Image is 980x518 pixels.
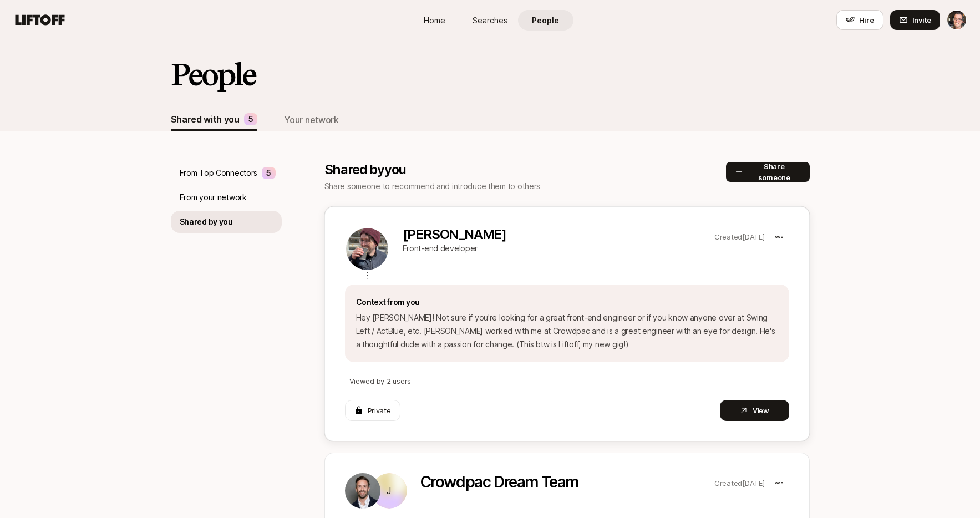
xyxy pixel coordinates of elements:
img: Eric Smith [947,11,966,29]
p: From your network [180,191,247,204]
img: 9459f226_b952_4cdc_ade2_23b79d4c6f8c.jpg [346,228,388,270]
p: [PERSON_NAME] [403,227,710,242]
a: Home [407,10,463,31]
p: Viewed by 2 users [349,375,412,387]
button: Hire [836,10,883,30]
span: Invite [912,14,931,26]
p: 5 [266,166,271,180]
p: From Top Connectors [180,166,258,180]
span: Home [424,14,445,26]
div: Shared with you [171,112,240,126]
p: Context from you [356,296,778,309]
p: Created [DATE] [714,478,765,489]
div: Your network [284,113,338,127]
p: 5 [248,113,253,126]
img: 49cc058c_9620_499c_84f2_197a57c98584.jpg [345,473,380,509]
span: Searches [473,14,507,26]
a: Searches [463,10,518,31]
span: People [532,14,559,26]
p: Private [368,405,391,416]
p: Hey [PERSON_NAME]! Not sure if you're looking for a great front-end engineer or if you know anyon... [356,311,778,351]
p: Share someone to recommend and introduce them to others [324,180,726,193]
p: Shared by you [324,162,726,177]
button: Share someone [726,162,810,182]
p: Shared by you [180,215,233,228]
p: Front-end developer [403,245,710,252]
a: People [518,10,573,31]
button: Shared with you5 [171,109,258,131]
button: View [720,400,789,421]
span: Hire [859,14,874,26]
p: Created [DATE] [714,231,765,242]
button: Your network [284,109,338,131]
p: J [387,484,392,497]
button: Eric Smith [947,10,967,30]
button: Invite [890,10,940,30]
p: Crowdpac Dream Team [420,473,710,491]
h2: People [171,58,255,91]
